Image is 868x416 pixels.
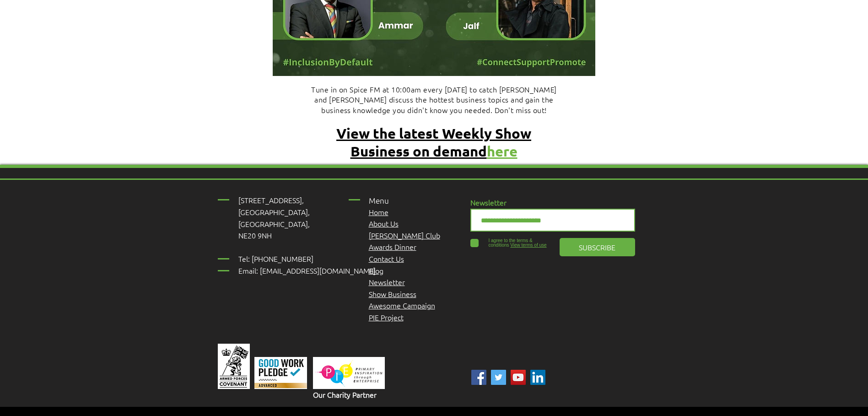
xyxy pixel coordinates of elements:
[579,242,615,252] span: SUBSCRIBE
[369,265,383,276] a: Blog
[238,230,272,240] span: NE20 9NH
[489,238,533,248] span: I agree to the terms & conditions
[491,370,506,385] img: ABC
[369,254,404,264] a: Contact Us
[487,142,518,160] span: here
[336,124,531,160] span: View the latest Weekly Show Business on demand
[511,370,526,385] img: YouTube
[509,243,547,248] a: View terms of use
[313,389,377,400] span: Our Charity Partner
[369,312,404,322] a: PIE Project
[510,243,546,248] span: View terms of use
[369,300,435,310] span: Awesome Campaign
[369,195,389,205] span: Menu
[238,207,310,217] span: [GEOGRAPHIC_DATA],
[369,289,416,299] a: Show Business
[471,370,545,385] ul: Social Bar
[238,219,310,229] span: [GEOGRAPHIC_DATA],
[369,242,416,252] a: Awards Dinner
[471,370,486,385] img: ABC
[369,218,399,228] a: About Us
[311,84,557,115] span: Tune in on Spice FM at 10:00am every [DATE] to catch [PERSON_NAME] and [PERSON_NAME] discuss the ...
[560,238,635,256] button: SUBSCRIBE
[238,254,376,276] span: Tel: [PHONE_NUMBER] Email: [EMAIL_ADDRESS][DOMAIN_NAME]
[470,197,507,207] span: Newsletter
[369,277,405,287] a: Newsletter
[238,195,304,205] span: [STREET_ADDRESS],
[369,230,440,240] a: [PERSON_NAME] Club
[336,124,531,160] a: View the latest Weekly Show Business on demandhere
[530,370,545,385] img: Linked In
[369,207,388,217] a: Home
